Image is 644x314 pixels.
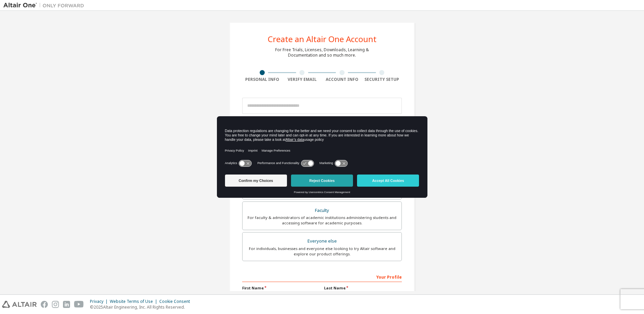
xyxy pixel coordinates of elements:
label: Last Name [324,285,402,291]
div: Website Terms of Use [110,299,159,304]
div: Privacy [90,299,110,304]
div: Everyone else [247,237,397,246]
div: For faculty & administrators of academic institutions administering students and accessing softwa... [247,215,397,226]
p: © 2025 Altair Engineering, Inc. All Rights Reserved. [90,304,194,310]
div: Account Info [322,77,362,82]
div: For Free Trials, Licenses, Downloads, Learning & Documentation and so much more. [275,47,369,58]
div: Personal Info [242,77,282,82]
div: Your Profile [242,271,402,282]
img: instagram.svg [52,301,59,308]
div: Verify Email [282,77,322,82]
div: Create an Altair One Account [268,35,377,43]
img: Altair One [3,2,88,9]
div: Faculty [247,206,397,215]
img: altair_logo.svg [2,301,37,308]
label: First Name [242,285,320,291]
img: linkedin.svg [63,301,70,308]
div: Security Setup [362,77,402,82]
img: facebook.svg [41,301,48,308]
div: Cookie Consent [159,299,194,304]
div: For individuals, businesses and everyone else looking to try Altair software and explore our prod... [247,246,397,257]
img: youtube.svg [74,301,84,308]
